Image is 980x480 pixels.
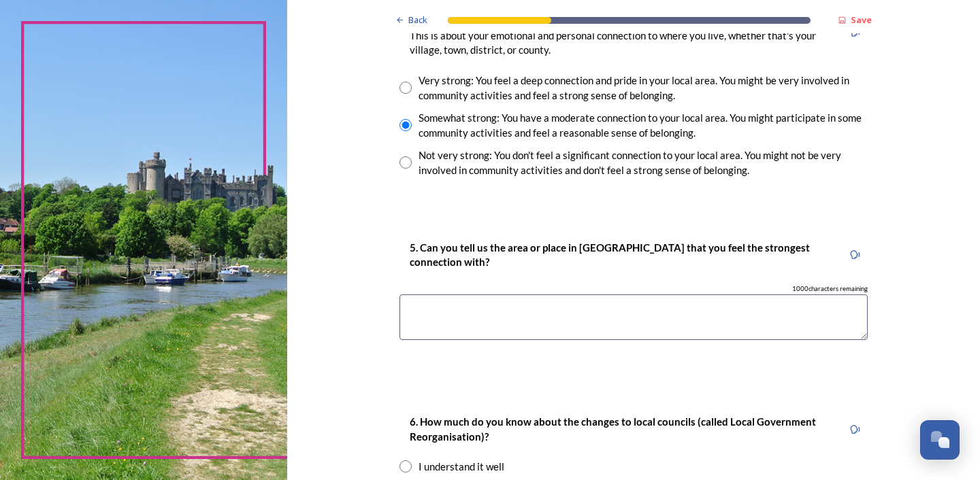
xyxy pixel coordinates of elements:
[792,284,868,294] span: 1000 characters remaining
[410,415,818,442] strong: 6. How much do you know about the changes to local councils (called Local Government Reorganisati...
[419,459,504,475] div: I understand it well
[410,29,833,58] p: This is about your emotional and personal connection to where you live, whether that's your villa...
[920,420,960,460] button: Open Chat
[419,148,868,178] div: Not very strong: You don't feel a significant connection to your local area. You might not be ver...
[419,110,868,141] div: Somewhat strong: You have a moderate connection to your local area. You might participate in some...
[851,14,872,26] strong: Save
[408,14,427,27] span: Back
[410,241,812,268] strong: 5. Can you tell us the area or place in [GEOGRAPHIC_DATA] that you feel the strongest connection ...
[419,73,868,103] div: Very strong: You feel a deep connection and pride in your local area. You might be very involved ...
